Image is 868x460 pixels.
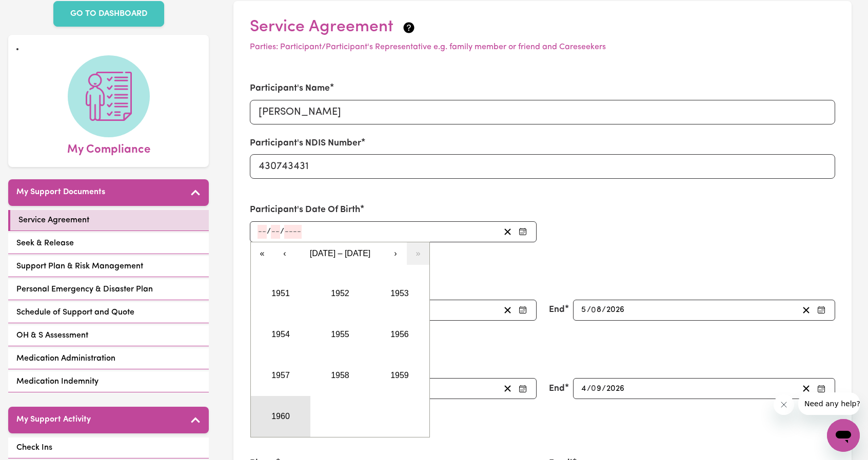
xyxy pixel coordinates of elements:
span: / [267,227,271,236]
span: Seek & Release [16,237,74,249]
input: -- [581,303,587,317]
button: « [251,242,273,265]
button: 1954 [251,314,310,355]
input: -- [581,382,587,395]
label: End [549,382,565,395]
button: 1958 [310,355,370,396]
a: OH & S Assessment [8,325,209,346]
h3: Contact Details [250,424,835,436]
iframe: Button to launch messaging window [827,419,860,452]
button: 1956 [370,314,429,355]
p: Parties: Participant/Participant's Representative e.g. family member or friend and Careseekers [250,41,835,53]
label: Participant's Name [250,82,330,95]
iframe: Close message [774,394,794,415]
input: -- [258,225,267,239]
button: [DATE] – [DATE] [296,242,384,265]
input: ---- [606,382,625,395]
a: Personal Emergency & Disaster Plan [8,279,209,300]
a: Service Agreement [8,210,209,231]
label: Participant's NDIS Number [250,137,361,150]
h5: My Support Activity [16,415,91,425]
button: 1951 [251,273,310,314]
label: Start [250,303,270,317]
span: Personal Emergency & Disaster Plan [16,283,153,296]
a: Support Plan & Risk Management [8,256,209,277]
span: Medication Administration [16,352,115,365]
h3: Service Agreement Start & End Date [250,345,835,358]
a: GO TO DASHBOARD [53,1,164,27]
button: 1957 [251,355,310,396]
button: 1959 [370,355,429,396]
button: » [407,242,429,265]
span: Check Ins [16,442,52,454]
span: Support Plan & Risk Management [16,260,143,273]
span: Service Agreement [18,214,89,226]
a: Check Ins [8,437,209,458]
button: 1960 [251,396,310,437]
span: / [602,384,606,393]
input: ---- [284,225,302,239]
a: Schedule of Support and Quote [8,302,209,323]
span: [DATE] – [DATE] [310,249,371,258]
label: Participant's Date Of Birth [250,203,360,217]
a: Medication Indemnity [8,371,209,392]
input: ---- [606,303,625,317]
button: › [384,242,407,265]
button: 1952 [310,273,370,314]
span: / [587,384,591,393]
span: Schedule of Support and Quote [16,306,134,319]
a: Medication Administration [8,348,209,369]
a: My Compliance [16,55,201,159]
iframe: Message from company [798,392,860,415]
button: My Support Activity [8,407,209,433]
input: -- [271,225,280,239]
span: OH & S Assessment [16,329,88,342]
span: / [602,305,606,315]
button: My Support Documents [8,179,209,206]
h2: Service Agreement [250,17,835,37]
span: Need any help? [6,7,62,15]
span: 0 [591,385,596,393]
h5: My Support Documents [16,187,105,197]
input: -- [591,303,602,317]
span: / [280,227,284,236]
h3: Plan Start & End Date [250,267,835,279]
button: 1953 [370,273,429,314]
input: -- [591,382,602,395]
span: / [587,305,591,315]
button: ‹ [273,242,296,265]
span: 0 [591,306,596,314]
button: 1955 [310,314,370,355]
a: Seek & Release [8,233,209,254]
span: Medication Indemnity [16,375,98,388]
label: Start [250,382,270,395]
span: My Compliance [67,137,150,159]
label: End [549,303,565,317]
